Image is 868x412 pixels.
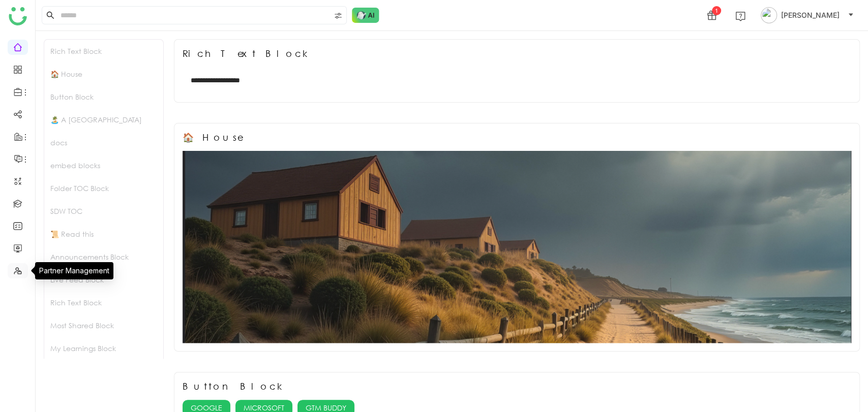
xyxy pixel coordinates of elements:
div: Folder TOC Block [44,177,163,200]
img: help.svg [735,11,745,21]
div: Rich Text Block [183,48,312,59]
div: 🏠 House [44,62,163,85]
span: [PERSON_NAME] [781,10,840,21]
img: search-type.svg [334,12,342,20]
div: Live Feed Block [44,268,163,291]
div: 🏝️ A [GEOGRAPHIC_DATA] [44,108,163,131]
div: SDW TOC [44,200,163,223]
div: 1 [712,6,721,15]
div: docs [44,131,163,154]
div: Rich Text Block [44,40,163,62]
div: Button Block [44,85,163,108]
button: [PERSON_NAME] [759,7,856,23]
div: Most Shared Block [44,314,163,337]
div: Rich Text Block [44,291,163,314]
div: 🏠 House [183,132,242,143]
div: Partner Management [35,262,113,279]
div: Announcements Block [44,245,163,268]
img: 68553b2292361c547d91f02a [183,151,851,343]
img: avatar [761,7,777,23]
img: ask-buddy-normal.svg [352,8,379,23]
div: embed blocks [44,154,163,177]
img: logo [9,7,27,25]
div: My Learnings Block [44,337,163,360]
div: Button Block [183,381,286,392]
div: 📜 Read this [44,223,163,245]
